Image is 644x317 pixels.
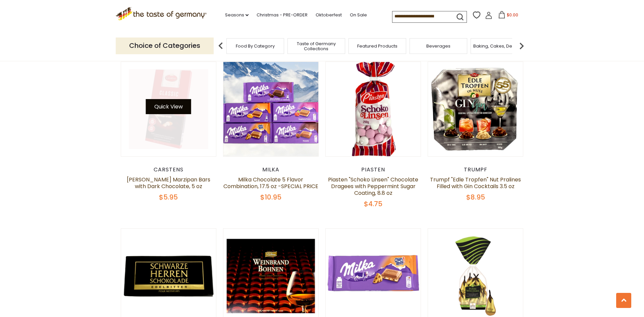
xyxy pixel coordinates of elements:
[223,166,319,173] div: Milka
[236,44,275,49] a: Food By Category
[325,166,421,173] div: Piasten
[428,166,523,173] div: Trumpf
[257,11,308,19] a: Christmas - PRE-ORDER
[159,192,178,202] span: $5.95
[223,176,318,190] a: Milka Chocolate 5 Flavor Combination, 17.5 oz -SPECIAL PRICE
[260,192,281,202] span: $10.95
[289,41,343,51] a: Taste of Germany Collections
[507,12,518,18] span: $0.00
[316,11,342,19] a: Oktoberfest
[121,62,216,157] img: Carstens Luebecker Marzipan Bars with Dark Chocolate, 5 oz
[515,39,528,53] img: next arrow
[364,199,382,209] span: $4.75
[116,37,214,54] p: Choice of Categories
[350,11,367,19] a: On Sale
[214,39,227,53] img: previous arrow
[473,44,525,49] a: Baking, Cakes, Desserts
[121,166,216,173] div: Carstens
[146,99,191,114] button: Quick View
[466,192,485,202] span: $8.95
[223,62,318,157] img: Milka Chocolate 5 Flavor Combination, 17.5 oz -SPECIAL PRICE
[326,62,421,157] img: Piasten "Schoko Linsen" Chocolate Dragees with Peppermint Sugar Coating, 8.8 oz
[127,176,210,190] a: [PERSON_NAME] Marzipan Bars with Dark Chocolate, 5 oz
[225,11,249,19] a: Seasons
[428,62,523,157] img: Trumpf "Edle Tropfen" Nut Pralines Filled with Gin Cocktails 3.5 oz
[357,44,397,49] a: Featured Products
[328,176,418,197] a: Piasten "Schoko Linsen" Chocolate Dragees with Peppermint Sugar Coating, 8.8 oz
[430,176,521,190] a: Trumpf "Edle Tropfen" Nut Pralines Filled with Gin Cocktails 3.5 oz
[494,11,522,21] button: $0.00
[426,44,450,49] a: Beverages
